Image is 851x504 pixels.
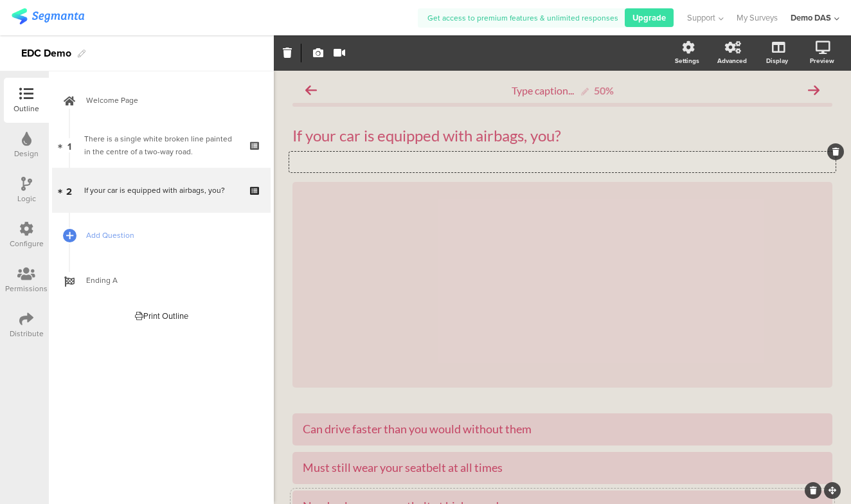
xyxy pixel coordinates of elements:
span: Add Question [86,229,251,242]
div: Permissions [5,283,48,294]
span: 2 [66,183,72,197]
div: Preview [810,56,834,66]
img: segmanta logo [12,8,84,24]
a: 1 There is a single white broken line painted in the centre of a two-way road. [52,123,271,168]
span: Ending A [86,274,251,287]
span: Upgrade [632,12,666,24]
span: Support [687,12,715,24]
div: There is a single white broken line painted in the centre of a two-way road. [84,132,238,158]
span: Get access to premium features & unlimited responses [427,12,618,24]
span: Type caption... [512,84,574,96]
span: 1 [67,138,71,152]
span: Welcome Page [86,94,251,107]
div: 50% [594,84,614,96]
div: Demo DAS [791,12,831,24]
p: If your car is equipped with airbags, you? [292,126,832,145]
div: Outline [13,103,39,114]
div: If your car is equipped with airbags, you? [84,184,238,197]
div: Design [14,148,39,159]
a: 2 If your car is equipped with airbags, you? [52,168,271,213]
div: Display [766,56,788,66]
div: EDC Demo [21,43,71,64]
div: Print Outline [135,310,188,322]
a: Welcome Page [52,78,271,123]
div: Logic [17,193,36,204]
div: Settings [675,56,699,66]
div: Configure [10,238,44,249]
div: Distribute [10,328,44,339]
div: Can drive faster than you would without them [303,422,822,437]
div: Must still wear your seatbelt at all times [303,460,822,475]
a: Ending A [52,258,271,303]
div: Advanced [717,56,747,66]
